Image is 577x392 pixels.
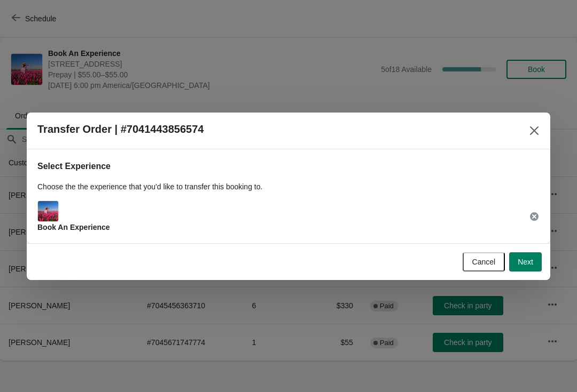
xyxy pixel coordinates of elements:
[525,121,544,140] button: Close
[37,181,540,192] p: Choose the the experience that you'd like to transfer this booking to.
[37,160,540,173] h2: Select Experience
[472,258,496,266] span: Cancel
[37,123,204,135] h2: Transfer Order | #7041443856574
[463,252,505,271] button: Cancel
[518,258,533,266] span: Next
[509,252,542,271] button: Next
[38,201,58,221] img: Main Experience Image
[37,223,110,231] span: Book An Experience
